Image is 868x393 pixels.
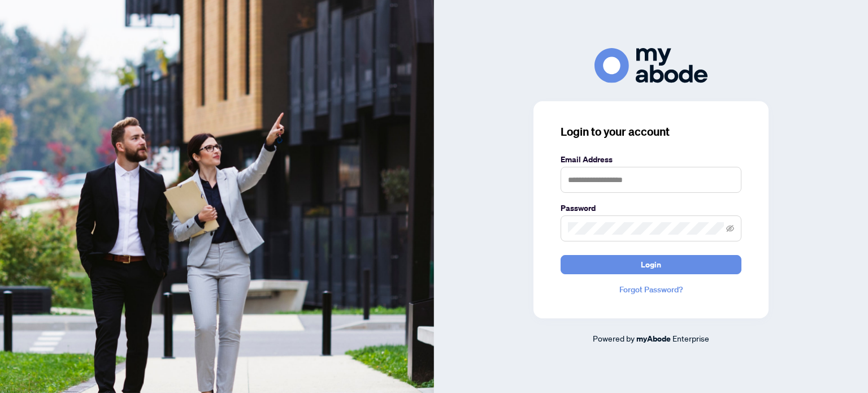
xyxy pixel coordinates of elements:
[726,224,734,232] span: eye-invisible
[593,333,635,343] span: Powered by
[672,333,709,343] span: Enterprise
[561,153,741,166] label: Email Address
[594,48,708,83] img: ma-logo
[561,255,741,274] button: Login
[641,256,661,274] span: Login
[636,332,671,345] a: myAbode
[561,124,741,140] h3: Login to your account
[561,283,741,296] a: Forgot Password?
[561,202,741,214] label: Password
